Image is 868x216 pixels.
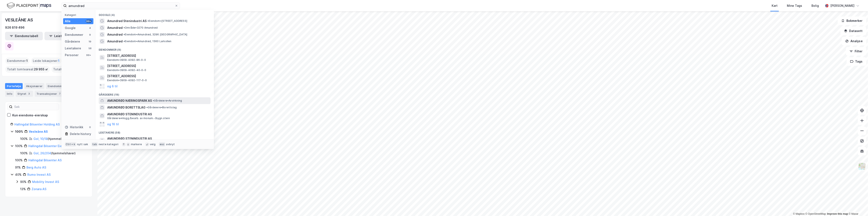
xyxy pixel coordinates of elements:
[107,25,123,30] span: Amundrød
[28,144,75,148] a: Hallingdal Bilsenter Eiendom AS
[26,166,46,169] a: Berg Auto AS
[842,37,866,45] button: Analyse
[107,122,119,127] button: og 16 til
[107,117,170,120] span: Gårdeiere • Hogg./bearb. av monum.-/bygn.stein
[95,10,214,18] div: Google (4)
[65,142,76,146] div: Ctrl + k
[14,123,60,126] a: Hallingdal Bilsenter Holding AS
[107,74,209,79] span: [STREET_ADDRESS]
[65,125,83,130] div: Historikk
[88,125,92,129] div: 0
[147,19,187,23] span: Eiendom • [STREET_ADDRESS]
[811,3,819,8] div: Bolig
[29,130,48,133] a: Vesleåne AS
[840,27,866,35] button: Datasett
[65,25,76,31] div: Google
[88,26,92,30] div: 4
[33,137,48,141] a: Gol, 10/18
[77,143,88,146] div: nytt søk
[153,99,154,102] span: •
[95,45,214,52] div: Eiendommer (9)
[34,67,48,72] span: 29 955 ㎡
[15,165,21,170] div: 91%
[153,99,182,102] span: Gårdeiere • Avvirkning
[166,143,175,146] div: avbryt
[65,32,83,37] div: Eiendommer
[123,26,125,29] span: •
[99,143,119,146] div: neste kategori
[51,66,86,73] div: Totalt byggareal :
[27,173,51,176] a: Rumo Invest AS
[32,180,59,184] a: Mobility Invest AS
[772,3,778,8] div: Kart
[806,212,826,215] a: OpenStreetMap
[5,32,43,40] button: Eiendomstabell
[107,18,147,24] span: Amundrød Stenindustri AS
[847,57,866,66] button: Tags
[15,129,23,134] div: 100%
[24,83,44,89] div: Aksjonærer
[12,104,59,110] input: Søk
[5,91,14,97] div: Info
[88,47,92,50] div: 58
[107,63,209,68] span: [STREET_ADDRESS]
[107,68,146,72] span: Eiendom • 3909-4092-40-0-0
[58,58,60,63] span: 1
[33,151,51,155] a: Gol, 26/204
[95,128,214,135] div: Leietakere (58)
[65,46,81,51] div: Leietakere
[20,151,28,156] div: 100%
[86,20,92,23] div: 99+
[146,106,148,109] span: •
[20,187,26,192] div: 13%
[33,136,72,141] div: ( hjemmelshaver )
[15,144,23,149] div: 100%
[159,142,165,146] div: esc
[107,136,209,141] span: AMUNDRØD STENINDUSTRI AS
[7,2,51,9] img: logo.f888ab2527a4732fd821a326f86c7f29.svg
[830,3,854,8] div: [PERSON_NAME]
[35,91,64,97] div: Transaksjoner
[92,142,98,146] div: tab
[827,212,848,215] a: Improve this map
[15,172,22,177] div: 40%
[123,40,125,43] span: •
[787,3,802,8] div: Mine Tags
[65,19,71,24] div: Alle
[5,17,34,23] div: VESLEÅNE AS
[65,53,79,58] div: Personer
[147,19,149,22] span: •
[5,66,50,73] div: Totalt tomteareal :
[88,40,92,43] div: 19
[846,47,866,56] button: Filter
[65,39,80,44] div: Gårdeiere
[88,33,92,36] div: 9
[131,143,142,146] div: markere
[32,187,46,191] a: Zonara AS
[107,53,209,58] span: [STREET_ADDRESS]
[28,158,62,162] a: Hallingdal Bilsenter AS
[123,26,158,29] span: Område • 3270 Amundrød
[123,33,125,36] span: •
[26,58,28,63] span: 1
[146,106,177,109] span: Gårdeiere • Borettslag
[70,131,91,137] div: Delete history
[15,158,23,163] div: 100%
[123,40,172,43] span: Eiendom • Amundrød, 1560 Larkollen
[58,92,62,96] div: 7
[67,3,175,9] input: Søk på adresse, matrikkel, gårdeiere, leietakere eller personer
[95,90,214,97] div: Gårdeiere (19)
[150,143,155,146] div: velg
[44,32,82,40] button: Leietakertabell
[20,136,28,141] div: 100%
[107,79,147,82] span: Eiendom • 3909-4092-117-0-0
[46,83,72,89] div: Eiendommer
[107,105,146,110] span: AMUNDRØD BORETTSLAG
[20,179,26,184] div: 90%
[12,113,48,118] div: Kun eiendoms-eierskap
[107,39,123,44] span: Amundrød
[107,84,118,89] button: og 6 til
[86,53,92,57] div: 99+
[123,33,187,36] span: Eiendom • Amundrød, 3296 [GEOGRAPHIC_DATA]
[793,212,805,215] a: Mapbox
